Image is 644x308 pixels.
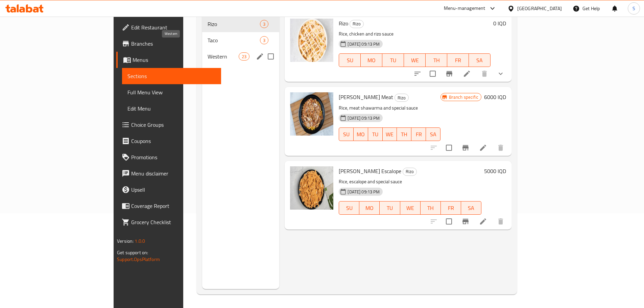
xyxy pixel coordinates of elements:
[116,149,221,165] a: Promotions
[463,70,471,78] a: Edit menu item
[202,32,280,48] div: Taco3
[260,20,268,28] div: items
[429,129,438,139] span: SA
[397,127,411,141] button: TH
[426,127,440,141] button: SA
[131,186,216,194] span: Upsell
[457,213,474,230] button: Branch-specific-item
[339,92,393,102] span: [PERSON_NAME] Meat
[345,189,382,195] span: [DATE] 09:13 PM
[421,201,441,215] button: TH
[479,144,487,152] a: Edit menu item
[444,203,458,213] span: FR
[497,70,505,78] svg: Show Choices
[350,20,363,28] span: Rizo
[403,168,417,176] div: Rizo
[339,166,401,176] span: [PERSON_NAME] Escalope
[116,133,221,149] a: Coupons
[356,129,365,139] span: MO
[382,203,397,213] span: TU
[208,36,260,44] div: Taco
[457,140,474,156] button: Branch-specific-item
[339,127,354,141] button: SU
[339,53,361,67] button: SU
[290,166,333,210] img: Rizo Escalope
[345,115,382,121] span: [DATE] 09:13 PM
[476,66,493,82] button: delete
[339,201,359,215] button: SU
[290,19,333,62] img: Rizo
[414,129,423,139] span: FR
[400,129,409,139] span: TH
[382,53,404,67] button: TU
[493,140,509,156] button: delete
[407,55,423,65] span: WE
[116,165,221,182] a: Menu disclaimer
[202,13,280,67] nav: Menu sections
[122,68,221,84] a: Sections
[426,53,447,67] button: TH
[484,92,506,102] h6: 6000 IQD
[342,55,358,65] span: SU
[361,53,382,67] button: MO
[444,4,485,13] div: Menu-management
[426,67,440,81] span: Select to update
[380,201,400,215] button: TU
[371,129,380,139] span: TU
[464,203,479,213] span: SA
[469,53,491,67] button: SA
[117,255,160,264] a: Support.OpsPlatform
[239,53,249,60] span: 23
[395,94,409,102] div: Rizo
[260,21,268,27] span: 3
[350,20,364,28] div: Rizo
[359,201,380,215] button: MO
[133,56,216,64] span: Menus
[127,72,216,80] span: Sections
[461,201,481,215] button: SA
[395,94,408,102] span: Rizo
[131,218,216,226] span: Grocery Checklist
[290,92,333,136] img: Rizo Shawarma Meat
[131,40,216,48] span: Branches
[208,20,260,28] span: Rizo
[362,203,377,213] span: MO
[368,127,383,141] button: TU
[403,203,418,213] span: WE
[239,52,249,61] div: items
[403,168,416,175] span: Rizo
[446,94,481,100] span: Branch specific
[447,53,469,67] button: FR
[339,104,440,112] p: Rice, meat shawarma and special sauce
[255,51,265,62] button: edit
[131,121,216,129] span: Choice Groups
[633,5,635,12] span: S
[202,16,280,32] div: Rizo3
[493,213,509,230] button: delete
[442,141,456,155] span: Select to update
[116,52,221,68] a: Menus
[442,214,456,229] span: Select to update
[135,237,145,245] span: 1.0.0
[493,66,509,82] button: show more
[117,237,134,245] span: Version:
[409,66,426,82] button: sort-choices
[342,129,351,139] span: SU
[493,19,506,28] h6: 0 IQD
[116,35,221,52] a: Branches
[383,127,397,141] button: WE
[117,248,148,257] span: Get support on:
[202,48,280,65] div: Western23edit
[208,52,239,61] span: Western
[411,127,426,141] button: FR
[363,55,380,65] span: MO
[441,201,461,215] button: FR
[260,37,268,44] span: 3
[127,104,216,113] span: Edit Menu
[127,88,216,96] span: Full Menu View
[385,129,395,139] span: WE
[131,202,216,210] span: Coverage Report
[400,201,421,215] button: WE
[131,153,216,161] span: Promotions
